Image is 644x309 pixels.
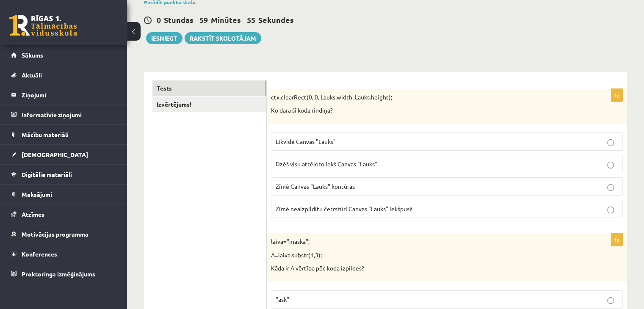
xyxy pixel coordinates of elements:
a: Konferences [11,244,116,264]
legend: Ziņojumi [22,85,116,105]
button: Iesniegt [146,32,182,44]
span: 0 [157,15,161,25]
a: Tests [152,80,266,96]
span: Motivācijas programma [22,230,88,238]
span: "ask" [276,295,289,303]
a: Mācību materiāli [11,125,116,144]
legend: Informatīvie ziņojumi [22,105,116,124]
a: Sākums [11,45,116,65]
span: 55 [247,15,255,25]
span: Zīmē Canvas "Lauks" kontūras [276,182,355,190]
span: Sekundes [258,15,294,25]
input: Dzēš visu attēloto iekš Canvas "Lauks" [607,162,614,168]
a: Ziņojumi [11,85,116,105]
legend: Maksājumi [22,185,116,204]
input: Likvidē Canvas "Lauks" [607,139,614,146]
span: 59 [199,15,208,25]
a: Proktoringa izmēģinājums [11,264,116,284]
span: Likvidē Canvas "Lauks" [276,138,336,145]
p: ctx.clearRect(0, 0, Lauks.width, Lauks.height); [271,93,580,102]
span: Dzēš visu attēloto iekš Canvas "Lauks" [276,160,377,168]
span: Atzīmes [22,210,44,218]
span: Mācību materiāli [22,131,69,138]
a: [DEMOGRAPHIC_DATA] [11,145,116,164]
a: Maksājumi [11,185,116,204]
span: Zīmē neaizpildītu četrstūri Canvas "Lauks" iekšpusē [276,205,413,212]
p: Ko dara šī koda rindiņa? [271,106,580,115]
span: Aktuāli [22,71,42,79]
input: Zīmē Canvas "Lauks" kontūras [607,184,614,191]
span: Minūtes [211,15,241,25]
a: Atzīmes [11,204,116,224]
span: [DEMOGRAPHIC_DATA] [22,151,88,158]
a: Informatīvie ziņojumi [11,105,116,124]
a: Rīgas 1. Tālmācības vidusskola [9,15,77,36]
span: Proktoringa izmēģinājums [22,270,95,278]
span: Digitālie materiāli [22,171,72,178]
span: Konferences [22,250,57,258]
p: 1p [611,88,623,102]
p: laiva="maska"; [271,237,580,246]
span: Sākums [22,51,43,59]
input: "ask" [607,297,614,304]
a: Rakstīt skolotājam [185,32,261,44]
span: Stundas [164,15,193,25]
a: Aktuāli [11,65,116,85]
p: 1p [611,233,623,246]
a: Izvērtējums! [152,97,266,112]
p: A=laiva.substr(1,3); [271,251,580,259]
a: Motivācijas programma [11,224,116,244]
a: Digitālie materiāli [11,165,116,184]
p: Kāda ir A vērtība pēc koda izpildes? [271,264,580,273]
input: Zīmē neaizpildītu četrstūri Canvas "Lauks" iekšpusē [607,207,614,213]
